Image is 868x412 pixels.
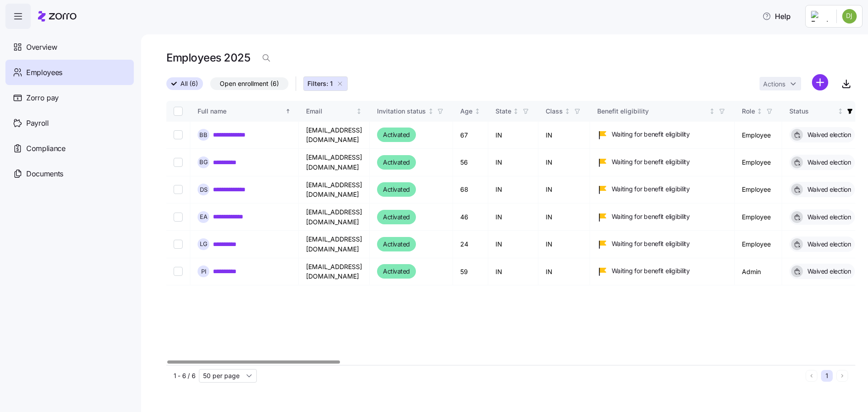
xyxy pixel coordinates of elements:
div: Not sorted [564,108,571,114]
span: 1 - 6 / 6 [174,371,195,380]
span: Waived election [805,130,851,139]
td: IN [538,122,590,149]
input: Select record 6 [174,267,183,276]
span: Activated [383,184,410,195]
div: Email [306,106,354,116]
span: Waived election [805,267,851,276]
td: 56 [453,149,488,176]
img: Employer logo [811,11,829,22]
div: Full name [198,106,283,116]
div: Class [546,106,563,116]
span: Waiting for benefit eligibility [612,157,690,166]
th: StateNot sorted [488,101,538,122]
div: Not sorted [513,108,519,114]
a: Compliance [5,136,134,161]
span: Actions [763,81,785,87]
input: Select all records [174,107,183,116]
button: Next page [836,370,848,382]
div: Not sorted [428,108,434,114]
a: Payroll [5,110,134,136]
th: Full nameSorted ascending [190,101,299,122]
span: Zorro pay [26,92,59,104]
td: [EMAIL_ADDRESS][DOMAIN_NAME] [299,258,370,285]
div: Role [742,106,755,116]
div: Sorted ascending [285,108,291,114]
svg: add icon [812,74,828,90]
div: State [495,106,511,116]
span: Waived election [805,158,851,167]
td: Employee [735,176,782,204]
th: ClassNot sorted [538,101,590,122]
td: 24 [453,231,488,258]
td: IN [538,231,590,258]
span: Waived election [805,185,851,194]
h1: Employees 2025 [166,51,250,65]
span: Activated [383,157,410,168]
th: EmailNot sorted [299,101,370,122]
span: Employees [26,67,62,78]
span: Waiting for benefit eligibility [612,130,690,139]
td: IN [538,176,590,204]
th: Invitation statusNot sorted [370,101,453,122]
input: Select record 5 [174,240,183,249]
span: Payroll [26,118,49,129]
span: Waiting for benefit eligibility [612,185,690,194]
span: Activated [383,129,410,140]
div: Status [789,106,836,116]
a: Employees [5,60,134,85]
div: Not sorted [837,108,844,114]
div: Not sorted [756,108,763,114]
span: Overview [26,42,57,53]
span: Compliance [26,143,66,154]
img: ebbf617f566908890dfd872f8ec40b3c [842,9,857,24]
span: Waiting for benefit eligibility [612,266,690,275]
a: Overview [5,34,134,60]
td: [EMAIL_ADDRESS][DOMAIN_NAME] [299,149,370,176]
span: Activated [383,266,410,277]
button: Filters: 1 [303,76,348,91]
td: IN [488,258,538,285]
td: IN [488,149,538,176]
input: Select record 4 [174,213,183,222]
div: Not sorted [356,108,362,114]
span: Activated [383,239,410,250]
button: Previous page [806,370,817,382]
span: D S [200,187,208,193]
td: [EMAIL_ADDRESS][DOMAIN_NAME] [299,231,370,258]
div: Invitation status [377,106,426,116]
td: IN [488,176,538,204]
td: Admin [735,258,782,285]
span: Activated [383,212,410,223]
td: Employee [735,231,782,258]
td: [EMAIL_ADDRESS][DOMAIN_NAME] [299,122,370,149]
td: IN [488,122,538,149]
td: Employee [735,149,782,176]
span: B B [199,132,208,138]
td: 46 [453,204,488,231]
span: Help [762,11,791,22]
button: Actions [759,77,801,90]
span: B G [199,159,208,165]
span: Waiting for benefit eligibility [612,212,690,221]
td: [EMAIL_ADDRESS][DOMAIN_NAME] [299,176,370,204]
span: L G [200,241,208,247]
button: 1 [821,370,833,382]
td: 68 [453,176,488,204]
span: All (6) [180,78,198,90]
input: Select record 2 [174,158,183,167]
td: Employee [735,204,782,231]
span: P I [201,269,206,275]
th: AgeNot sorted [453,101,488,122]
th: RoleNot sorted [735,101,782,122]
input: Select record 1 [174,130,183,139]
span: Waived election [805,240,851,249]
div: Age [460,106,472,116]
span: Documents [26,168,63,180]
div: Benefit eligibility [597,106,708,116]
th: StatusNot sorted [782,101,863,122]
td: IN [538,258,590,285]
td: IN [538,149,590,176]
a: Zorro pay [5,85,134,110]
td: 59 [453,258,488,285]
div: Not sorted [474,108,481,114]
